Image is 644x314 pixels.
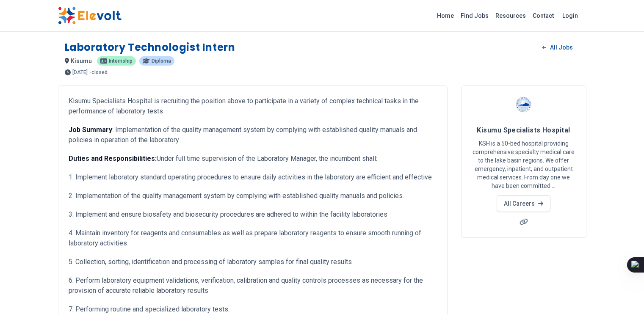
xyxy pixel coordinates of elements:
[109,58,133,63] span: internship
[69,257,437,267] p: 5. Collection, sorting, identification and processing of laboratory samples for final quality res...
[69,172,437,182] p: 1. Implement laboratory standard operating procedures to ensure daily activities in the laborator...
[492,9,529,22] a: Resources
[72,70,88,75] span: [DATE]
[69,275,437,296] p: 6. Perform laboratory equipment validations, verification, calibration and quality controls proce...
[434,9,457,22] a: Home
[69,228,437,248] p: 4. Maintain inventory for reagents and consumables as well as prepare laboratory reagents to ensu...
[513,96,534,117] img: Kisumu Specialists Hospital
[69,154,437,164] p: Under full time supervision of the Laboratory Manager, the incumbent shall:
[69,191,437,201] p: 2. Implementation of the quality management system by complying with established quality manuals ...
[497,195,550,212] a: All Careers
[69,96,437,116] p: Kisumu Specialists Hospital is recruiting the position above to participate in a variety of compl...
[58,7,122,25] img: Elevolt
[477,126,570,134] span: Kisumu Specialists Hospital
[69,126,112,134] strong: Job Summary
[557,7,583,24] a: Login
[69,154,157,163] strong: Duties and Responsibilities:
[457,9,492,22] a: Find Jobs
[536,41,579,54] a: All Jobs
[69,209,437,220] p: 3. Implement and ensure biosafety and biosecurity procedures are adhered to within the facility l...
[472,139,576,190] p: KSH is a 50-bed hospital providing comprehensive specialty medical care to the lake basin regions...
[69,125,437,145] p: : Implementation of the quality management system by complying with established quality manuals a...
[65,41,235,54] h1: Laboratory Technologist Intern
[71,58,92,64] span: kisumu
[529,9,557,22] a: Contact
[152,58,171,63] span: diploma
[89,70,108,75] p: - closed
